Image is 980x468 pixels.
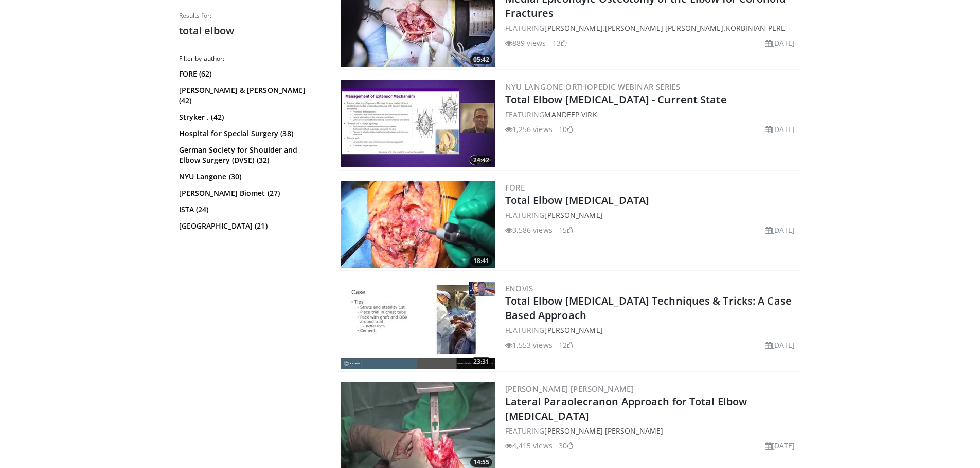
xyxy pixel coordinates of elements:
[179,221,320,231] a: [GEOGRAPHIC_DATA] (21)
[179,54,323,63] h3: Filter by author:
[765,38,795,48] li: [DATE]
[505,82,681,92] a: NYU Langone Orthopedic Webinar Series
[544,109,597,119] a: Mandeep Virk
[505,395,747,423] a: Lateral Paraolecranon Approach for Total Elbow [MEDICAL_DATA]
[341,80,495,167] img: 807b9977-864b-4d49-aaa6-666bce5844c7.300x170_q85_crop-smart_upscale.jpg
[179,145,320,165] a: German Society for Shoulder and Elbow Surgery (DVSE) (32)
[559,124,573,135] li: 10
[341,181,495,268] a: 18:41
[341,282,495,369] img: f9e1d6ca-3f28-42ee-9a9c-03c4a7ee594c.300x170_q85_crop-smart_upscale.jpg
[505,38,546,48] li: 889 views
[559,224,573,235] li: 15
[505,384,634,394] a: [PERSON_NAME] [PERSON_NAME]
[179,85,320,106] a: [PERSON_NAME] & [PERSON_NAME] (42)
[559,440,573,451] li: 30
[505,193,650,207] a: Total Elbow [MEDICAL_DATA]
[765,224,795,235] li: [DATE]
[179,204,320,215] a: ISTA (24)
[544,23,602,33] a: [PERSON_NAME]
[341,80,495,167] a: 24:42
[505,23,799,33] div: FEATURING , ,
[179,172,320,182] a: NYU Langone (30)
[341,282,495,369] a: 23:31
[470,55,492,64] span: 05:42
[470,156,492,165] span: 24:42
[505,283,533,293] a: Enovis
[179,24,323,38] h2: total elbow
[505,224,553,235] li: 3,586 views
[544,325,602,335] a: [PERSON_NAME]
[505,440,553,451] li: 4,415 views
[765,440,795,451] li: [DATE]
[505,124,553,135] li: 1,256 views
[553,38,567,48] li: 13
[179,128,320,139] a: Hospital for Special Surgery (38)
[605,23,724,33] a: [PERSON_NAME] [PERSON_NAME]
[505,294,792,322] a: Total Elbow [MEDICAL_DATA] Techniques & Tricks: A Case Based Approach
[179,69,320,79] a: FORE (62)
[559,340,573,350] li: 12
[765,340,795,350] li: [DATE]
[505,340,553,350] li: 1,553 views
[179,112,320,122] a: Stryker . (42)
[470,256,492,266] span: 18:41
[544,210,602,220] a: [PERSON_NAME]
[505,210,799,220] div: FEATURING
[505,182,525,193] a: FORE
[179,188,320,198] a: [PERSON_NAME] Biomet (27)
[505,92,727,106] a: Total Elbow [MEDICAL_DATA] - Current State
[765,124,795,135] li: [DATE]
[505,109,799,120] div: FEATURING
[341,181,495,268] img: fa578e3b-a5a2-4bd6-9701-6a268db9582c.300x170_q85_crop-smart_upscale.jpg
[544,426,663,436] a: [PERSON_NAME] [PERSON_NAME]
[470,357,492,366] span: 23:31
[505,325,799,335] div: FEATURING
[505,425,799,436] div: FEATURING
[726,23,785,33] a: Korbinian Perl
[470,458,492,467] span: 14:55
[179,12,323,20] p: Results for:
